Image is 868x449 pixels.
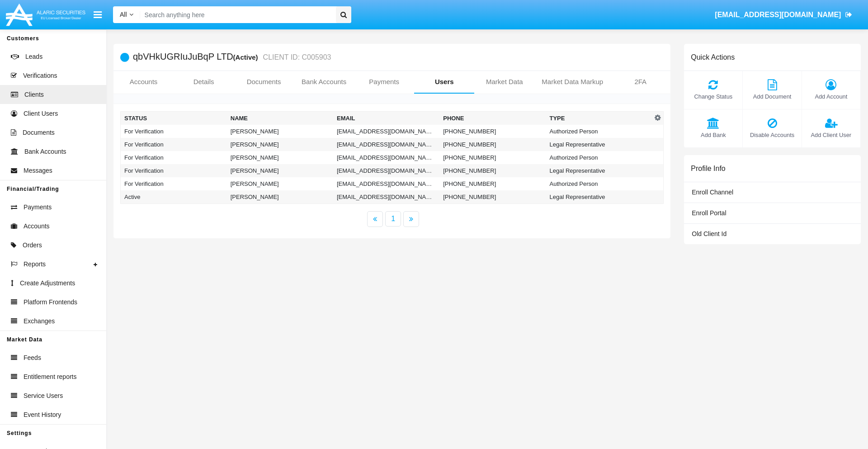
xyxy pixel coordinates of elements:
[20,279,75,288] span: Create Adjustments
[227,164,333,177] td: [PERSON_NAME]
[227,190,333,204] td: [PERSON_NAME]
[227,125,333,138] td: [PERSON_NAME]
[333,164,439,177] td: [EMAIL_ADDRESS][DOMAIN_NAME]
[439,112,546,125] th: Phone
[546,190,652,204] td: Legal Representative
[121,112,227,125] th: Status
[414,71,474,93] a: Users
[23,71,57,80] span: Verifications
[24,222,50,231] span: Accounts
[715,11,841,19] span: [EMAIL_ADDRESS][DOMAIN_NAME]
[133,52,331,62] h5: qbVHkUGRIuJuBqP LTD
[546,112,652,125] th: Type
[121,164,227,177] td: For Verification
[333,138,439,151] td: [EMAIL_ADDRESS][DOMAIN_NAME]
[24,391,63,401] span: Service Users
[474,71,534,93] a: Market Data
[546,138,652,151] td: Legal Representative
[227,177,333,190] td: [PERSON_NAME]
[5,1,87,28] img: Logo image
[120,11,127,18] span: All
[227,151,333,164] td: [PERSON_NAME]
[234,71,294,93] a: Documents
[24,166,52,175] span: Messages
[333,112,439,125] th: Email
[439,177,546,190] td: [PHONE_NUMBER]
[233,52,261,62] div: (Active)
[113,71,174,93] a: Accounts
[546,151,652,164] td: Authorized Person
[24,90,44,99] span: Clients
[24,147,66,156] span: Bank Accounts
[747,131,797,139] span: Disable Accounts
[24,203,52,212] span: Payments
[689,131,738,139] span: Add Bank
[333,151,439,164] td: [EMAIL_ADDRESS][DOMAIN_NAME]
[691,164,725,173] h6: Profile Info
[691,53,735,61] h6: Quick Actions
[610,71,670,93] a: 2FA
[333,125,439,138] td: [EMAIL_ADDRESS][DOMAIN_NAME]
[121,138,227,151] td: For Verification
[23,128,55,137] span: Documents
[227,138,333,151] td: [PERSON_NAME]
[24,353,41,363] span: Feeds
[261,54,331,61] small: CLIENT ID: C005903
[546,125,652,138] td: Authorized Person
[692,209,726,217] span: Enroll Portal
[333,177,439,190] td: [EMAIL_ADDRESS][DOMAIN_NAME]
[121,125,227,138] td: For Verification
[439,164,546,177] td: [PHONE_NUMBER]
[24,317,55,326] span: Exchanges
[546,164,652,177] td: Legal Representative
[113,10,140,19] a: All
[534,71,610,93] a: Market Data Markup
[807,92,856,101] span: Add Account
[174,71,234,93] a: Details
[24,298,77,307] span: Platform Frontends
[333,190,439,204] td: [EMAIL_ADDRESS][DOMAIN_NAME]
[546,177,652,190] td: Authorized Person
[294,71,354,93] a: Bank Accounts
[439,151,546,164] td: [PHONE_NUMBER]
[121,190,227,204] td: Active
[439,190,546,204] td: [PHONE_NUMBER]
[25,52,42,61] span: Leads
[24,260,46,269] span: Reports
[692,230,726,237] span: Old Client Id
[24,410,61,420] span: Event History
[140,6,333,23] input: Search
[24,372,77,382] span: Entitlement reports
[113,211,670,227] nav: paginator
[24,109,58,118] span: Client Users
[121,151,227,164] td: For Verification
[692,189,733,196] span: Enroll Channel
[711,2,857,28] a: [EMAIL_ADDRESS][DOMAIN_NAME]
[23,241,42,250] span: Orders
[354,71,414,93] a: Payments
[807,131,856,139] span: Add Client User
[121,177,227,190] td: For Verification
[747,92,797,101] span: Add Document
[439,125,546,138] td: [PHONE_NUMBER]
[689,92,738,101] span: Change Status
[227,112,333,125] th: Name
[439,138,546,151] td: [PHONE_NUMBER]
